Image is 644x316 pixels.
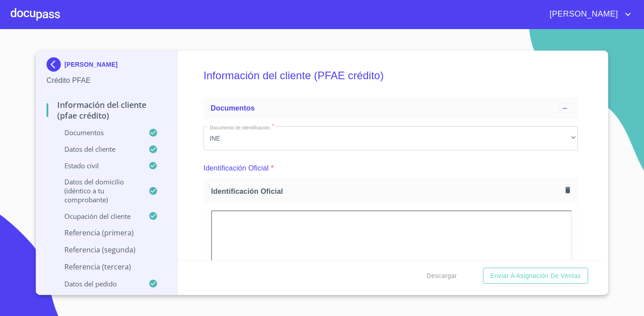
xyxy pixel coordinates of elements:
[47,212,148,221] p: Ocupación del Cliente
[483,268,588,284] button: Enviar a Asignación de Ventas
[211,104,254,112] span: Documentos
[543,7,623,21] span: [PERSON_NAME]
[64,61,118,68] p: [PERSON_NAME]
[203,163,269,174] p: Identificación Oficial
[543,7,633,21] button: account of current user
[47,57,64,72] img: Docupass spot blue
[427,270,457,282] span: Descargar
[47,228,167,238] p: Referencia (primera)
[47,161,148,170] p: Estado Civil
[47,99,167,121] p: Información del cliente (PFAE crédito)
[423,268,461,284] button: Descargar
[211,187,562,196] span: Identificación Oficial
[47,245,167,255] p: Referencia (segunda)
[47,57,167,75] div: [PERSON_NAME]
[47,177,148,204] p: Datos del domicilio (idéntico a tu comprobante)
[203,57,578,94] h5: Información del cliente (PFAE crédito)
[203,98,578,119] div: Documentos
[47,262,167,272] p: Referencia (tercera)
[47,75,167,86] p: Crédito PFAE
[490,270,581,282] span: Enviar a Asignación de Ventas
[203,126,578,150] div: INE
[47,145,148,154] p: Datos del cliente
[47,128,148,137] p: Documentos
[47,279,148,288] p: Datos del pedido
